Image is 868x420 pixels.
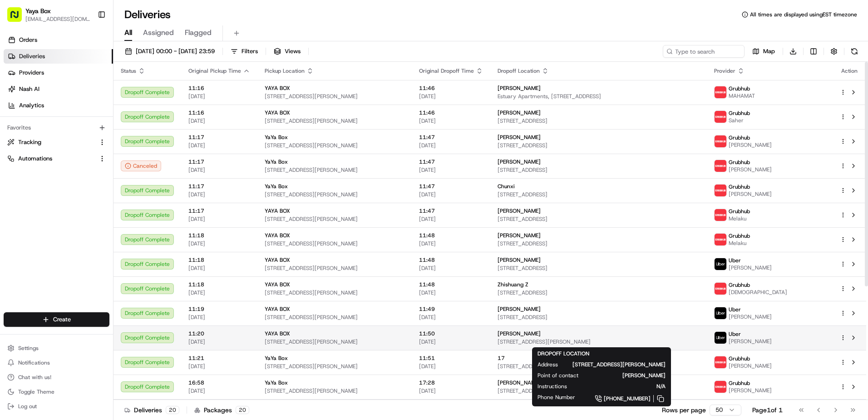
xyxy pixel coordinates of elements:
span: [PERSON_NAME] [729,190,772,198]
span: YaYa Box [265,355,288,362]
button: [DATE] 00:00 - [DATE] 23:59 [121,45,219,58]
img: 30910f29-0c51-41c2-b588-b76a93e9f242-bb38531d-bb28-43ab-8a58-cd2199b04601 [19,87,35,103]
span: [DATE] [188,117,250,125]
span: 11:18 [188,256,250,264]
button: Refresh [848,45,861,58]
span: Analytics [19,101,44,110]
span: 17 [498,355,505,362]
button: Map [748,45,779,58]
div: 💻 [77,204,84,211]
input: Type to search [663,45,745,58]
span: Tracking [18,138,41,146]
span: [STREET_ADDRESS] [498,240,700,247]
span: Flagged [185,27,212,38]
span: 11:47 [419,207,483,215]
span: YaYa Box [265,183,288,190]
span: Uber [729,257,741,264]
span: Pylon [90,225,110,232]
span: • [75,141,79,148]
div: Packages [194,405,249,415]
span: Grubhub [729,110,750,117]
span: YAYA BOX [265,85,290,92]
span: [EMAIL_ADDRESS][DOMAIN_NAME] [25,15,90,23]
span: YAYA BOX [265,305,290,313]
span: 8月14日 [73,165,94,173]
div: Canceled [121,160,161,171]
a: Orders [4,33,113,47]
span: [PERSON_NAME] [729,264,772,271]
span: N/A [582,383,666,390]
span: 11:48 [419,281,483,288]
button: See all [141,116,165,127]
span: 11:17 [188,158,250,165]
span: [PERSON_NAME] [498,256,541,264]
span: [STREET_ADDRESS][PERSON_NAME] [265,387,404,395]
span: [STREET_ADDRESS][PERSON_NAME] [265,117,404,125]
span: 11:21 [188,355,250,362]
span: 11:16 [188,85,250,92]
span: Phone Number [538,394,575,401]
span: [PERSON_NAME] [498,305,541,313]
span: YAYA BOX [265,109,290,116]
span: [PHONE_NUMBER] [604,395,651,402]
span: 11:47 [419,134,483,141]
span: YAYA BOX [265,281,290,288]
div: Favorites [4,120,109,135]
span: Grubhub [729,183,750,190]
span: [PERSON_NAME] [729,387,772,394]
span: [DATE] [188,314,250,321]
span: Saher [729,117,750,124]
span: [DATE] [419,117,483,125]
span: 11:16 [188,109,250,116]
span: [DATE] [188,240,250,247]
button: Create [4,312,109,327]
span: Zhishuang Z [498,281,528,288]
button: Toggle Theme [4,385,109,398]
span: [DATE] [188,289,250,296]
span: Settings [18,345,39,352]
img: Joseph V. [9,132,24,147]
span: [DEMOGRAPHIC_DATA] [729,289,787,296]
span: Filters [242,47,258,55]
span: Original Dropoff Time [419,67,474,75]
a: Powered byPylon [64,225,110,232]
img: 5e692f75ce7d37001a5d71f1 [715,209,726,221]
span: [DATE] [419,215,483,223]
span: [STREET_ADDRESS][PERSON_NAME] [572,361,666,368]
span: 11:17 [188,207,250,215]
div: Past conversations [9,118,61,125]
span: [PERSON_NAME] [498,134,541,141]
span: [DATE] [188,215,250,223]
img: 5e692f75ce7d37001a5d71f1 [715,111,726,123]
span: 17:28 [419,379,483,386]
span: [STREET_ADDRESS] [498,289,700,296]
img: 5e692f75ce7d37001a5d71f1 [715,185,726,196]
button: Yaya Box[EMAIL_ADDRESS][DOMAIN_NAME] [4,4,94,25]
a: Automations [7,155,95,163]
span: 11:49 [419,305,483,313]
img: 1736555255976-a54dd68f-1ca7-489b-9aae-adbdc363a1c4 [18,166,25,173]
span: All [124,27,132,38]
span: [DATE] [419,363,483,370]
span: [STREET_ADDRESS][PERSON_NAME] [265,265,404,272]
span: Address [538,361,558,368]
span: Yaya Box [25,6,51,15]
button: Automations [4,151,109,166]
img: 5e692f75ce7d37001a5d71f1 [715,356,726,368]
h1: Deliveries [124,7,171,22]
img: uber-new-logo.jpeg [715,258,726,270]
span: Assigned [143,27,174,38]
span: 11:19 [188,305,250,313]
span: [STREET_ADDRESS] [498,117,700,125]
img: 1736555255976-a54dd68f-1ca7-489b-9aae-adbdc363a1c4 [18,141,25,149]
span: Chat with us! [18,374,51,381]
button: Start new chat [154,90,165,100]
span: • [68,165,71,173]
span: [STREET_ADDRESS] [498,215,700,223]
span: 11:47 [419,158,483,165]
span: [PERSON_NAME] [498,85,541,92]
span: Chunxi [498,183,515,190]
span: 11:17 [188,134,250,141]
a: Analytics [4,98,113,113]
span: Grubhub [729,281,750,289]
